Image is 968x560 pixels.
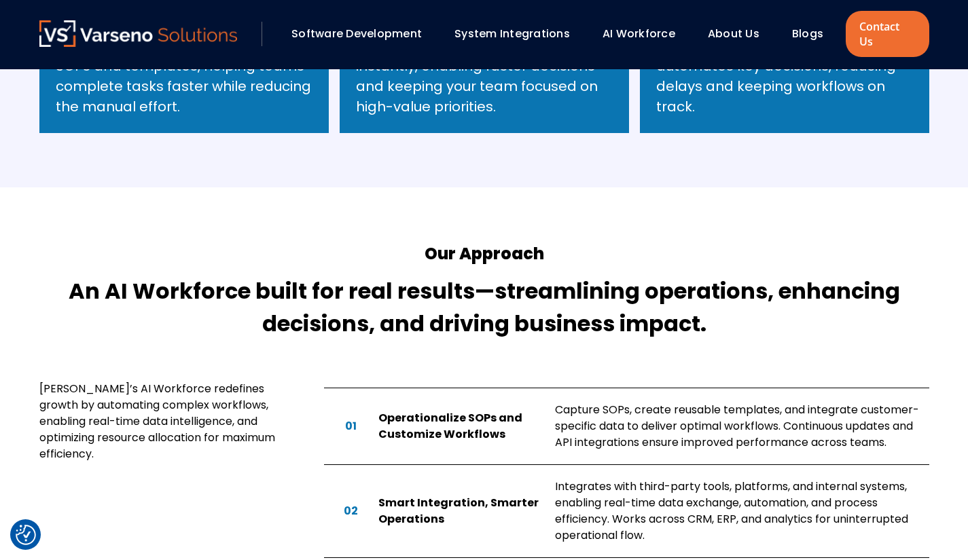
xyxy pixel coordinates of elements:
p: Finds and delivers relevant data instantly, enabling faster decisions and keeping your team focus... [356,35,613,117]
img: Varseno Solutions – Product Engineering & IT Services [39,20,238,47]
a: AI Workforce [603,26,675,41]
a: Blogs [792,26,823,41]
a: Varseno Solutions – Product Engineering & IT Services [39,20,238,48]
div: System Integrations [448,22,589,45]
p: [PERSON_NAME]’s AI Workforce redefines growth by automating complex workflows, enabling real-time... [39,381,302,462]
a: Software Development [291,26,422,41]
p: Designed to follow your company’s SOPs and templates, helping teams complete tasks faster while r... [56,35,312,117]
div: Smart Integration, Smarter Operations [378,495,544,527]
div: Software Development [285,22,441,45]
div: About Us [701,22,778,45]
div: Blogs [785,22,842,45]
a: System Integrations [454,26,570,41]
div: Capture SOPs, create reusable templates, and integrate customer-specific data to deliver optimal ... [555,402,929,451]
button: Cookie Settings [16,525,36,545]
div: Operationalize SOPs and Customize Workflows [378,410,544,443]
div: AI Workforce [596,22,694,45]
a: About Us [708,26,759,41]
div: Integrates with third-party tools, platforms, and internal systems, enabling real-time data excha... [555,479,929,544]
p: Brings all your data together and automates key decisions, reducing delays and keeping workflows ... [656,35,913,117]
a: Contact Us [846,11,929,57]
h5: Our Approach [39,242,929,266]
img: Revisit consent button [16,525,36,545]
div: 01 [324,418,378,434]
h4: An AI Workforce built for real results—streamlining operations, enhancing decisions, and driving ... [39,275,929,340]
div: 02 [324,503,378,519]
